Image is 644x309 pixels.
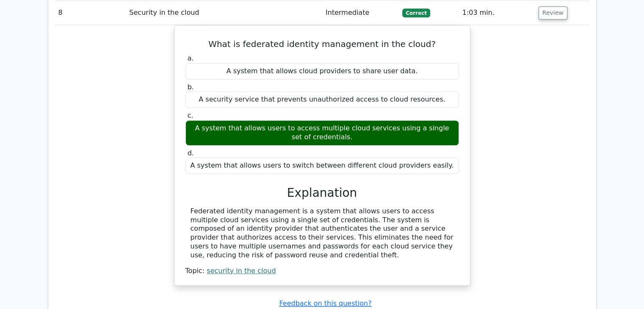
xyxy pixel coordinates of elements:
[185,157,459,174] div: A system that allows users to switch between different cloud providers easily.
[188,83,194,91] span: b.
[402,8,430,17] span: Correct
[188,149,194,157] span: d.
[191,186,454,200] h3: Explanation
[185,39,460,49] h5: What is federated identity management in the cloud?
[322,1,399,25] td: Intermediate
[207,267,276,275] a: security in the cloud
[191,207,454,260] div: Federated identity management is a system that allows users to access multiple cloud services usi...
[55,1,126,25] td: 8
[539,6,567,19] button: Review
[185,91,459,108] div: A security service that prevents unauthorized access to cloud resources.
[188,54,194,62] span: a.
[188,111,193,119] span: c.
[126,1,322,25] td: Security in the cloud
[185,63,459,80] div: A system that allows cloud providers to share user data.
[185,120,459,146] div: A system that allows users to access multiple cloud services using a single set of credentials.
[279,299,371,307] a: Feedback on this question?
[459,1,535,25] td: 1:03 min.
[185,267,459,276] div: Topic:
